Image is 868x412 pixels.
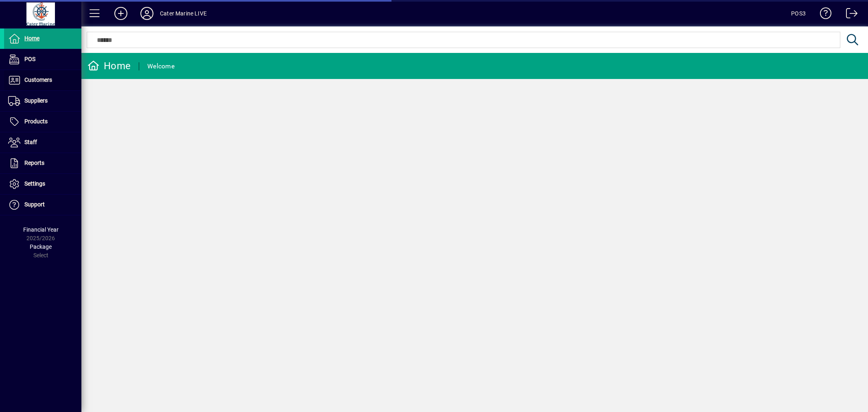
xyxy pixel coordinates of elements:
[4,195,81,215] a: Support
[840,2,858,28] a: Logout
[24,56,35,62] span: POS
[24,160,44,166] span: Reports
[4,112,81,132] a: Products
[4,70,81,90] a: Customers
[87,59,131,72] div: Home
[24,77,52,83] span: Customers
[24,118,48,125] span: Products
[147,60,175,73] div: Welcome
[24,97,48,104] span: Suppliers
[4,91,81,111] a: Suppliers
[4,132,81,153] a: Staff
[24,139,37,145] span: Staff
[814,2,832,28] a: Knowledge Base
[24,180,45,187] span: Settings
[30,243,52,250] span: Package
[4,49,81,70] a: POS
[24,201,45,208] span: Support
[134,6,160,21] button: Profile
[791,7,806,20] div: POS3
[4,153,81,173] a: Reports
[24,35,39,42] span: Home
[4,174,81,194] a: Settings
[160,7,207,20] div: Cater Marine LIVE
[108,6,134,21] button: Add
[23,226,59,233] span: Financial Year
